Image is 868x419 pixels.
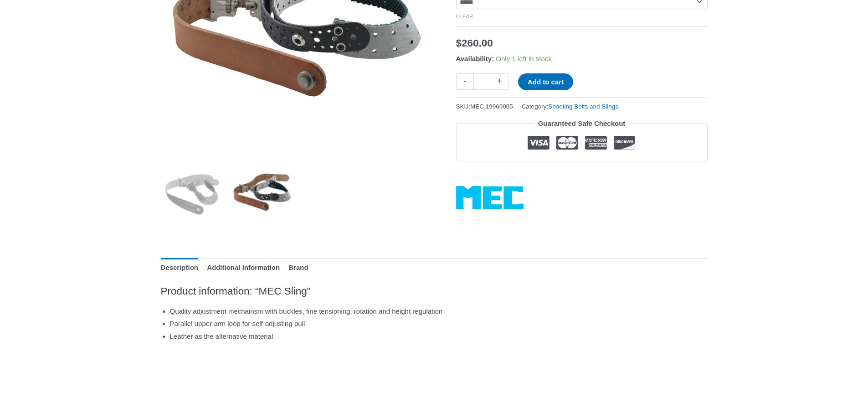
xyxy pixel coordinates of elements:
span: Only 1 left in stock [496,55,552,62]
a: MEC [456,186,524,209]
a: + [491,73,508,89]
img: MEC Sling - Image 2 [231,160,294,224]
li: Leather as the alternative material [170,330,708,343]
a: Shooting Belts and Slings [548,103,618,110]
span: $ [456,37,462,49]
img: MEC Sling [161,160,224,224]
li: Parallel upper arm loop for self-adjusting pull [170,317,708,330]
bdi: 260.00 [456,37,493,49]
span: SKU: [456,101,513,112]
a: Description [161,258,199,278]
button: Add to cart [518,73,573,90]
a: Brand [288,258,308,278]
span: Availability: [456,55,494,62]
iframe: Customer reviews powered by Trustpilot [456,168,708,179]
a: Clear options [456,14,473,19]
h2: Product information: “MEC Sling” [161,285,708,298]
a: Additional information [207,258,280,278]
span: MEC.19960005 [470,103,513,110]
li: Quality adjustment mechanism with buckles, fine tensioning, rotation and height regulation [170,305,708,318]
legend: Guaranteed Safe Checkout [534,117,629,130]
input: Product quantity [473,73,491,89]
a: - [456,73,473,89]
span: Category: [522,101,618,112]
